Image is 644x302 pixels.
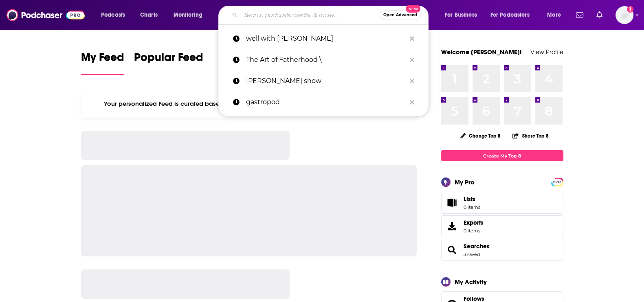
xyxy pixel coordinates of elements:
p: gastropod [246,92,406,113]
span: Searches [441,239,563,261]
p: The Art of Fatherhood \ [246,49,406,70]
span: Monitoring [174,9,202,21]
div: My Activity [455,278,487,286]
span: My Feed [81,50,124,69]
span: PRO [552,179,562,185]
span: Lists [444,197,460,208]
span: Charts [140,9,158,21]
a: Charts [135,9,163,22]
span: More [547,9,561,21]
span: Exports [464,219,484,226]
p: well with arielle [246,28,406,49]
span: Popular Feed [134,50,203,69]
span: Open Advanced [383,13,417,17]
button: Change Top 8 [455,131,506,141]
a: Exports [441,215,563,237]
div: Your personalized Feed is curated based on the Podcasts, Creators, Users, and Lists that you Follow. [81,90,417,118]
img: User Profile [615,6,633,24]
a: Lists [441,192,563,214]
span: Exports [444,221,460,232]
button: open menu [168,9,213,22]
div: My Pro [455,178,475,186]
svg: Add a profile image [627,6,633,13]
a: 3 saved [464,252,480,257]
button: open menu [95,9,136,22]
button: open menu [485,9,541,22]
img: Podchaser - Follow, Share and Rate Podcasts [7,7,85,23]
a: PRO [552,179,562,185]
a: The Art of Fatherhood \ [218,49,429,70]
span: Logged in as nicole.koremenos [615,6,633,24]
a: Welcome [PERSON_NAME]! [441,48,522,56]
span: 0 items [464,228,484,234]
button: Open AdvancedNew [380,10,421,20]
div: Search podcasts, credits, & more... [226,6,436,24]
span: For Business [445,9,477,21]
button: Show profile menu [615,6,633,24]
a: [PERSON_NAME] show [218,70,429,92]
span: Lists [464,195,480,203]
a: My Feed [81,50,124,75]
a: Show notifications dropdown [573,8,587,22]
a: View Profile [530,48,563,56]
p: gabrielle lyon show [246,70,406,92]
button: open menu [439,9,487,22]
a: Popular Feed [134,50,203,75]
a: well with [PERSON_NAME] [218,28,429,49]
input: Search podcasts, credits, & more... [241,9,380,22]
a: Searches [464,243,490,250]
a: Show notifications dropdown [593,8,606,22]
button: Share Top 8 [512,128,549,144]
span: Podcasts [101,9,125,21]
span: New [406,5,420,13]
span: For Podcasters [490,9,530,21]
a: gastropod [218,92,429,113]
a: Searches [444,244,460,256]
button: open menu [541,9,571,22]
span: Lists [464,195,475,203]
span: 0 items [464,204,480,210]
a: Create My Top 8 [441,150,563,161]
